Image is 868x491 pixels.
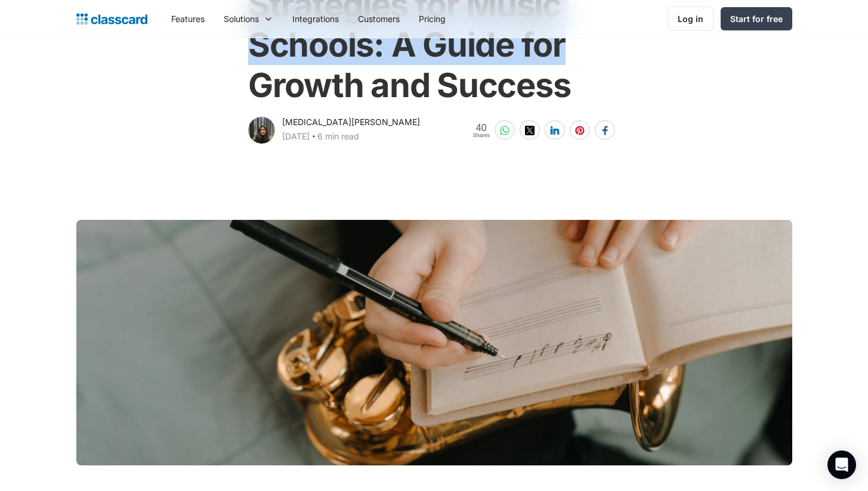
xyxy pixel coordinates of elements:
[678,13,703,25] div: Log in
[575,126,585,135] img: pinterest-white sharing button
[668,7,713,31] a: Log in
[500,126,509,135] img: whatsapp-white sharing button
[162,5,214,32] a: Features
[472,133,490,138] span: Shares
[282,115,420,129] div: [MEDICAL_DATA][PERSON_NAME]
[310,129,317,146] div: ‧
[409,5,455,32] a: Pricing
[600,126,610,135] img: facebook-white sharing button
[721,7,792,30] a: Start for free
[525,126,535,135] img: twitter-white sharing button
[214,5,283,32] div: Solutions
[224,13,259,25] div: Solutions
[76,11,147,27] a: home
[472,123,490,133] span: 40
[282,129,310,144] div: [DATE]
[550,126,560,135] img: linkedin-white sharing button
[730,13,783,25] div: Start for free
[317,129,359,144] div: 6 min read
[283,5,348,32] a: Integrations
[348,5,409,32] a: Customers
[827,450,856,479] div: Open Intercom Messenger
